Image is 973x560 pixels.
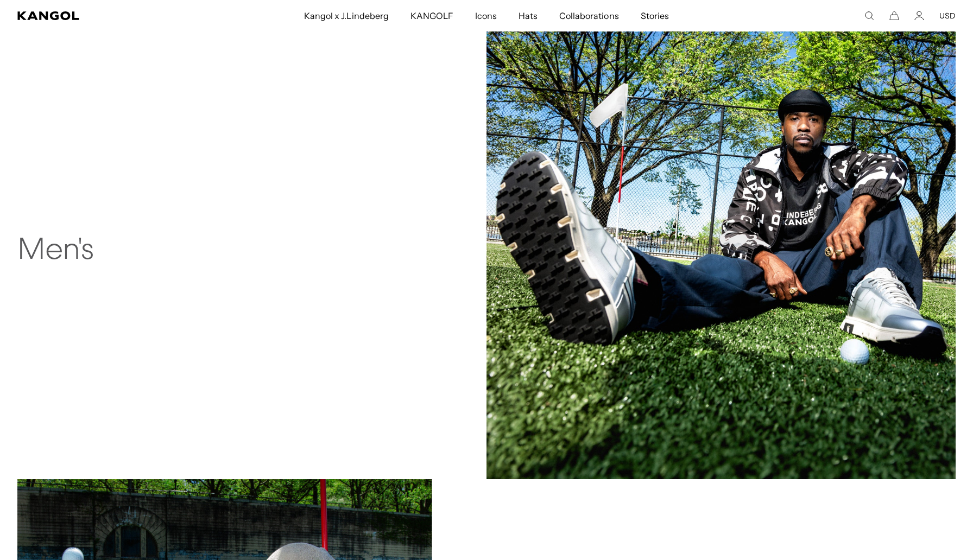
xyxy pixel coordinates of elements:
[889,11,899,21] button: Cart
[914,11,924,21] a: Account
[864,11,874,21] summary: Search here
[17,234,329,269] h2: Men's
[486,10,956,479] img: Mens_39.jpg
[939,11,956,21] button: USD
[17,11,201,20] a: Kangol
